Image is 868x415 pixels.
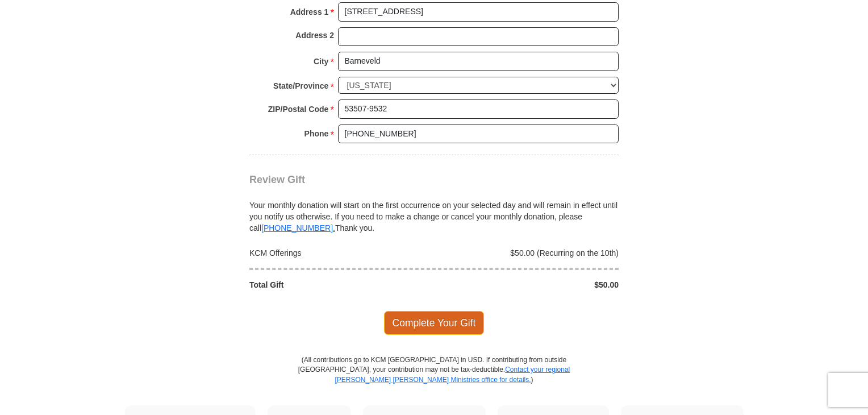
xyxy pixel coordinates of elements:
[335,366,570,383] a: Contact your regional [PERSON_NAME] [PERSON_NAME] Ministries office for details.
[510,248,619,258] span: $50.00 (Recurring on the 10th)
[249,186,619,234] div: Your monthly donation will start on the first occurrence on your selected day and will remain in ...
[261,223,335,233] a: [PHONE_NUMBER].
[314,53,328,69] strong: City
[290,4,329,20] strong: Address 1
[295,27,334,43] strong: Address 2
[244,279,435,290] div: Total Gift
[249,174,305,185] span: Review Gift
[298,355,570,405] p: (All contributions go to KCM [GEOGRAPHIC_DATA] in USD. If contributing from outside [GEOGRAPHIC_D...
[384,311,485,335] span: Complete Your Gift
[304,126,329,142] strong: Phone
[273,78,328,94] strong: State/Province
[434,279,625,290] div: $50.00
[268,101,329,117] strong: ZIP/Postal Code
[244,247,435,259] div: KCM Offerings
